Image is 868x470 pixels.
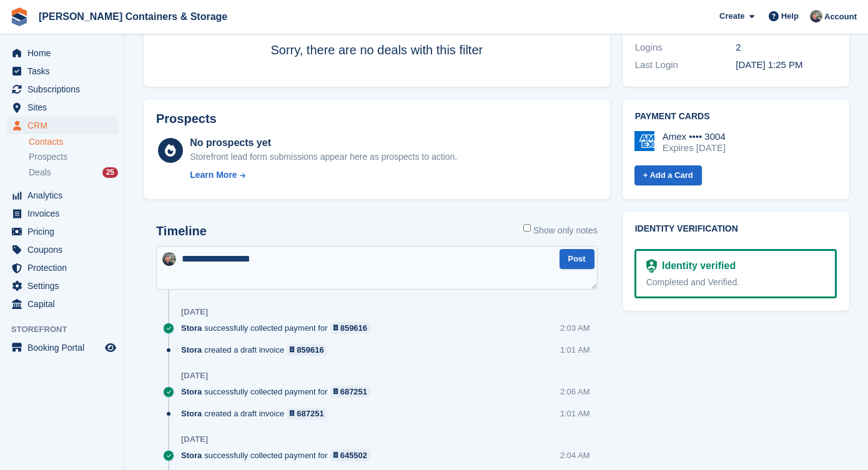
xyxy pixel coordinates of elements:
img: stora-icon-8386f47178a22dfd0bd8f6a31ec36ba5ce8667c1dd55bd0f319d3a0aa187defe.svg [10,7,29,26]
span: Booking Portal [27,339,102,356]
a: 859616 [287,344,327,356]
h2: Payment cards [635,112,837,122]
div: Learn More [190,169,237,182]
div: created a draft invoice [181,408,333,419]
span: Account [824,11,857,23]
a: menu [6,223,118,240]
div: Expires [DATE] [663,142,726,154]
a: 687251 [330,386,371,398]
img: Adam Greenhalgh [810,10,822,22]
div: Last Login [635,58,736,72]
div: Identity verified [657,258,736,273]
div: 645502 [340,449,367,461]
a: Contacts [29,136,118,148]
span: Stora [181,386,202,398]
div: successfully collected payment for [181,322,377,334]
div: [DATE] [181,307,208,317]
span: Create [719,10,744,22]
a: Preview store [103,340,118,355]
button: Post [560,249,594,270]
h2: Timeline [156,224,207,238]
label: Show only notes [523,224,598,237]
span: Capital [27,295,102,313]
div: created a draft invoice [181,344,333,356]
div: Logins [635,41,736,55]
span: Storefront [11,323,124,336]
img: Identity Verification Ready [646,259,657,273]
div: 2:03 AM [560,322,590,334]
span: Pricing [27,223,102,240]
div: No prospects yet [190,135,457,150]
span: Subscriptions [27,81,102,98]
time: 2025-05-08 12:25:18 UTC [736,59,802,70]
a: menu [6,277,118,295]
div: successfully collected payment for [181,386,377,398]
div: Completed and Verified. [646,276,825,289]
a: menu [6,117,118,134]
div: Storefront lead form submissions appear here as prospects to action. [190,150,457,164]
span: Prospects [29,151,67,163]
div: 687251 [340,386,367,398]
span: Deals [29,167,51,179]
span: Tasks [27,62,102,80]
img: Amex Logo [634,131,654,151]
a: menu [6,99,118,116]
span: Stora [181,408,202,419]
span: Sorry, there are no deals with this filter [270,43,483,57]
a: menu [6,187,118,204]
input: Show only notes [523,224,531,232]
div: [DATE] [181,434,208,444]
span: Sites [27,99,102,116]
a: 645502 [330,449,371,461]
div: 859616 [340,322,367,334]
span: Help [781,10,799,22]
a: Deals 25 [29,166,118,179]
div: successfully collected payment for [181,449,377,461]
div: 2 [736,41,837,55]
span: Stora [181,449,202,461]
div: 2:06 AM [560,386,590,398]
a: Prospects [29,150,118,164]
a: + Add a Card [634,165,702,186]
div: 1:01 AM [560,344,590,356]
a: menu [6,295,118,313]
a: 687251 [287,408,327,419]
div: 859616 [297,344,323,356]
span: Protection [27,259,102,277]
a: 859616 [330,322,371,334]
div: 25 [102,167,118,178]
span: Invoices [27,205,102,222]
a: menu [6,81,118,98]
a: [PERSON_NAME] Containers & Storage [34,6,232,27]
span: Stora [181,344,202,356]
span: Analytics [27,187,102,204]
a: menu [6,241,118,258]
span: Coupons [27,241,102,258]
div: Amex •••• 3004 [663,131,726,142]
div: 687251 [297,408,323,419]
div: 2:04 AM [560,449,590,461]
span: CRM [27,117,102,134]
a: menu [6,62,118,80]
a: menu [6,339,118,356]
div: 1:01 AM [560,408,590,419]
img: Adam Greenhalgh [162,252,176,266]
h2: Prospects [156,112,217,126]
span: Settings [27,277,102,295]
a: menu [6,259,118,277]
h2: Identity verification [635,224,837,234]
span: Home [27,44,102,62]
div: [DATE] [181,371,208,381]
a: Learn More [190,169,457,182]
a: menu [6,205,118,222]
a: menu [6,44,118,62]
span: Stora [181,322,202,334]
